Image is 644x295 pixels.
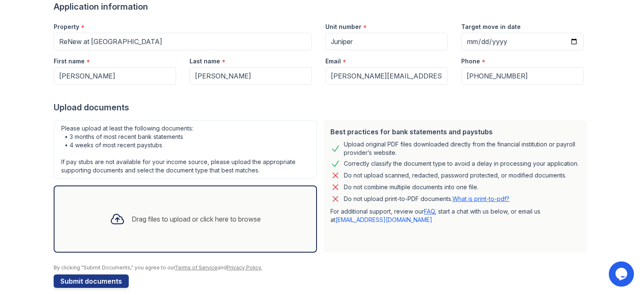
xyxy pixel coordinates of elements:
[54,264,590,271] div: By clicking "Submit Documents," you agree to our and
[54,57,85,65] label: First name
[227,264,262,271] a: Privacy Policy.
[54,23,79,31] label: Property
[344,195,509,203] p: Do not upload print-to-PDF documents.
[190,57,220,65] label: Last name
[54,1,590,13] div: Application information
[335,216,432,223] a: [EMAIL_ADDRESS][DOMAIN_NAME]
[330,127,580,137] div: Best practices for bank statements and paystubs
[344,182,478,192] div: Do not combine multiple documents into one file.
[344,140,580,157] div: Upload original PDF files downloaded directly from the financial institution or payroll provider’...
[325,57,341,65] label: Email
[54,120,317,179] div: Please upload at least the following documents: • 3 months of most recent bank statements • 4 wee...
[452,195,509,202] a: What is print-to-pdf?
[344,170,566,180] div: Do not upload scanned, redacted, password protected, or modified documents.
[609,261,636,287] iframe: chat widget
[175,264,218,271] a: Terms of Service
[330,207,580,224] p: For additional support, review our , start a chat with us below, or email us at
[344,159,579,169] div: Correctly classify the document type to avoid a delay in processing your application.
[424,208,435,215] a: FAQ
[461,57,480,65] label: Phone
[325,23,361,31] label: Unit number
[54,102,590,113] div: Upload documents
[132,214,261,224] div: Drag files to upload or click here to browse
[461,23,521,31] label: Target move in date
[54,274,129,288] button: Submit documents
